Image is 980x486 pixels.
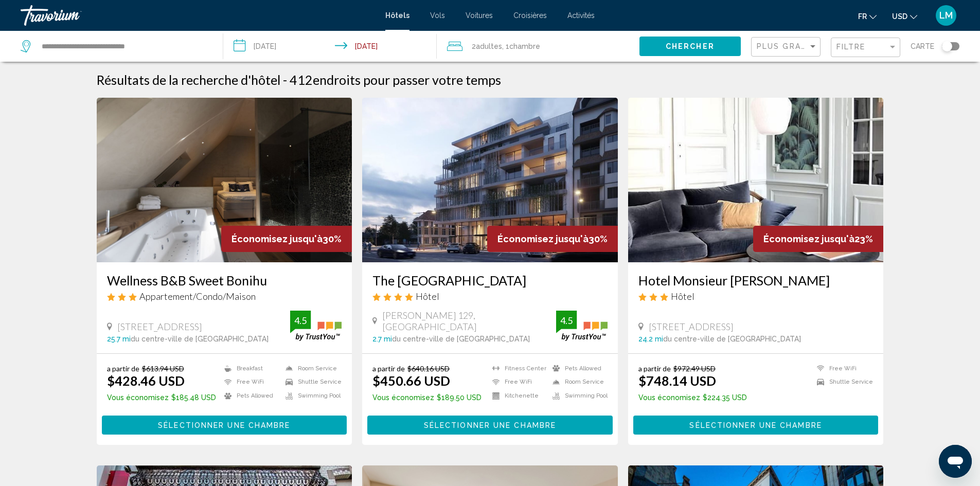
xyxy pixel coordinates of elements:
[117,321,202,332] span: [STREET_ADDRESS]
[372,373,450,388] ins: $450.66 USD
[858,9,877,24] button: Change language
[639,37,741,56] button: Chercher
[97,98,352,262] img: Hotel image
[424,421,556,429] span: Sélectionner une chambre
[666,43,715,51] span: Chercher
[372,335,392,343] span: 2.7 mi
[313,72,501,87] span: endroits pour passer votre temps
[283,72,287,87] span: -
[280,378,342,387] li: Shuttle Service
[107,393,169,402] span: Vous économisez
[487,226,618,252] div: 30%
[290,72,501,87] h2: 412
[102,416,347,435] button: Sélectionner une chambre
[502,39,540,53] span: , 1
[102,418,347,429] a: Sélectionner une chambre
[142,364,184,373] del: $613.94 USD
[763,233,854,244] span: Économisez jusqu'à
[107,373,185,388] ins: $428.46 USD
[633,416,879,435] button: Sélectionner une chambre
[280,391,342,400] li: Swimming Pool
[107,273,342,288] a: Wellness B&B Sweet Bonihu
[437,31,639,62] button: Travelers: 2 adults, 0 children
[107,364,139,373] span: a partir de
[638,291,874,302] div: 3 star Hotel
[487,391,547,400] li: Kitchenette
[107,335,131,343] span: 25.7 mi
[628,98,884,262] img: Hotel image
[466,11,493,20] a: Voitures
[219,364,280,373] li: Breakfast
[638,393,700,402] span: Vous économisez
[671,291,694,302] span: Hôtel
[372,393,434,402] span: Vous économisez
[934,42,959,51] button: Toggle map
[547,378,608,387] li: Room Service
[131,335,269,343] span: du centre-ville de [GEOGRAPHIC_DATA]
[547,364,608,373] li: Pets Allowed
[638,273,874,288] a: Hotel Monsieur [PERSON_NAME]
[638,373,716,388] ins: $748.14 USD
[219,378,280,387] li: Free WiFi
[812,364,873,373] li: Free WiFi
[372,364,405,373] span: a partir de
[392,335,530,343] span: du centre-ville de [GEOGRAPHIC_DATA]
[673,364,716,373] del: $972.49 USD
[939,445,972,478] iframe: Bouton de lancement de la fenêtre de messagerie
[757,43,817,51] mat-select: Sort by
[407,364,450,373] del: $640.16 USD
[231,233,323,244] span: Économisez jusqu'à
[139,291,256,302] span: Appartement/Condo/Maison
[757,42,879,50] span: Plus grandes économies
[649,321,734,332] span: [STREET_ADDRESS]
[663,335,801,343] span: du centre-ville de [GEOGRAPHIC_DATA]
[497,233,589,244] span: Économisez jusqu'à
[372,393,482,402] p: $189.50 USD
[280,364,342,373] li: Room Service
[509,42,540,50] span: Chambre
[221,226,352,252] div: 30%
[290,314,311,327] div: 4.5
[939,10,953,21] span: LM
[362,98,618,262] a: Hotel image
[472,39,502,53] span: 2
[382,310,556,332] span: [PERSON_NAME] 129, [GEOGRAPHIC_DATA]
[367,416,613,435] button: Sélectionner une chambre
[487,378,547,387] li: Free WiFi
[633,418,879,429] a: Sélectionner une chambre
[638,335,663,343] span: 24.2 mi
[476,42,502,50] span: Adultes
[556,314,577,327] div: 4.5
[107,291,342,302] div: 3 star Apartment
[831,37,900,58] button: Filter
[487,364,547,373] li: Fitness Center
[367,418,613,429] a: Sélectionner une chambre
[753,226,883,252] div: 23%
[223,31,436,62] button: Check-in date: Oct 20, 2025 Check-out date: Oct 22, 2025
[911,39,934,53] span: Carte
[638,364,671,373] span: a partir de
[858,12,867,21] span: fr
[556,311,608,341] img: trustyou-badge.svg
[290,311,342,341] img: trustyou-badge.svg
[372,273,608,288] a: The [GEOGRAPHIC_DATA]
[812,378,873,387] li: Shuttle Service
[416,291,439,302] span: Hôtel
[21,5,375,26] a: Travorium
[158,421,290,429] span: Sélectionner une chambre
[689,421,822,429] span: Sélectionner une chambre
[372,291,608,302] div: 4 star Hotel
[933,5,959,26] button: User Menu
[385,11,409,20] a: Hôtels
[892,12,907,21] span: USD
[567,11,595,20] a: Activités
[430,11,445,20] a: Vols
